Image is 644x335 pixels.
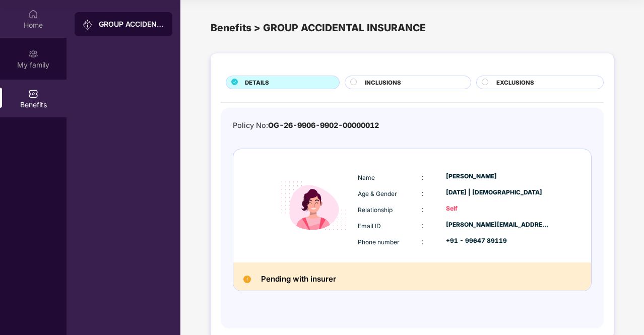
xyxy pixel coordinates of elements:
[446,188,550,197] div: [DATE] | [DEMOGRAPHIC_DATA]
[358,206,393,214] span: Relationship
[422,237,424,246] span: :
[422,205,424,214] span: :
[211,20,614,36] div: Benefits > GROUP ACCIDENTAL INSURANCE
[261,273,336,286] h2: Pending with insurer
[268,121,379,129] span: OG-26-9906-9902-00000012
[446,236,550,246] div: +91 - 99647 89119
[446,220,550,230] div: [PERSON_NAME][EMAIL_ADDRESS][DOMAIN_NAME]
[446,172,550,181] div: [PERSON_NAME]
[28,89,38,99] img: svg+xml;base64,PHN2ZyBpZD0iQmVuZWZpdHMiIHhtbG5zPSJodHRwOi8vd3d3LnczLm9yZy8yMDAwL3N2ZyIgd2lkdGg9Ij...
[28,9,38,19] img: svg+xml;base64,PHN2ZyBpZD0iSG9tZSIgeG1sbnM9Imh0dHA6Ly93d3cudzMub3JnLzIwMDAvc3ZnIiB3aWR0aD0iMjAiIG...
[99,19,164,29] div: GROUP ACCIDENTAL INSURANCE
[272,164,355,247] img: icon
[358,190,397,197] span: Age & Gender
[243,276,251,283] img: Pending
[358,222,381,230] span: Email ID
[233,120,379,131] div: Policy No:
[422,189,424,197] span: :
[422,221,424,230] span: :
[446,204,550,214] div: Self
[365,78,401,87] span: INCLUSIONS
[83,20,93,30] img: svg+xml;base64,PHN2ZyB3aWR0aD0iMjAiIGhlaWdodD0iMjAiIHZpZXdCb3g9IjAgMCAyMCAyMCIgZmlsbD0ibm9uZSIgeG...
[496,78,534,87] span: EXCLUSIONS
[358,174,375,181] span: Name
[245,78,269,87] span: DETAILS
[358,238,400,246] span: Phone number
[28,49,38,59] img: svg+xml;base64,PHN2ZyB3aWR0aD0iMjAiIGhlaWdodD0iMjAiIHZpZXdCb3g9IjAgMCAyMCAyMCIgZmlsbD0ibm9uZSIgeG...
[422,173,424,181] span: :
